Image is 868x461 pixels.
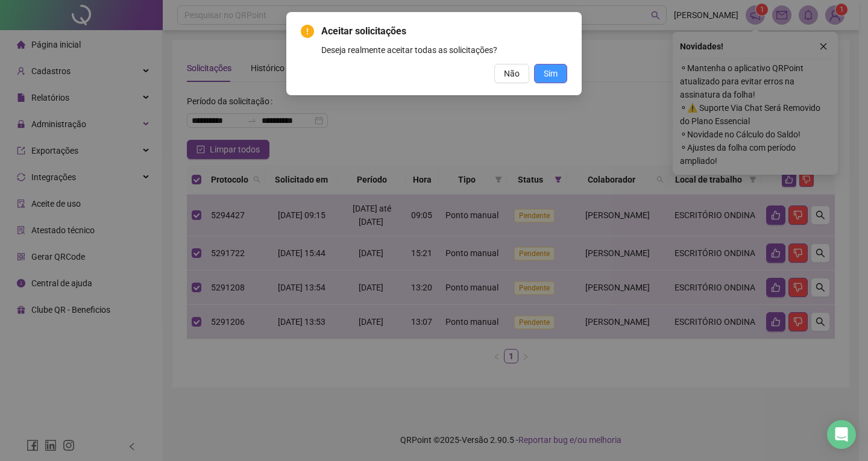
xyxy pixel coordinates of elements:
span: Sim [544,67,558,80]
span: Não [504,67,520,80]
span: exclamation-circle [301,25,314,38]
div: Deseja realmente aceitar todas as solicitações? [321,43,567,57]
div: Open Intercom Messenger [827,420,856,449]
button: Não [494,64,529,83]
span: Aceitar solicitações [321,24,567,39]
button: Sim [534,64,567,83]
